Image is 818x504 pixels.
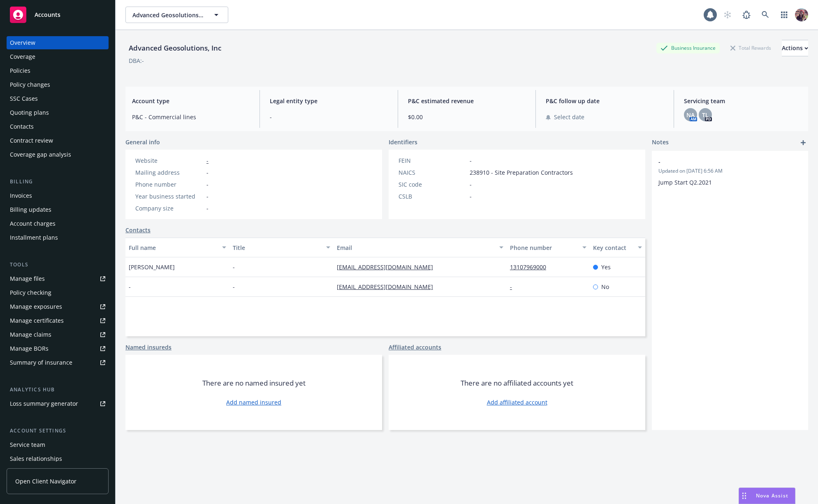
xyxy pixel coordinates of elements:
a: Quoting plans [7,106,109,119]
a: Installment plans [7,231,109,244]
div: Manage certificates [10,314,64,327]
span: - [470,192,472,201]
div: Service team [10,438,45,451]
span: - [470,180,472,189]
div: Summary of insurance [10,356,72,369]
a: Affiliated accounts [389,343,441,351]
div: Phone number [135,180,203,189]
div: Billing [7,178,109,186]
div: Sales relationships [10,452,62,465]
div: Overview [10,36,35,49]
div: DBA: - [129,56,144,65]
a: Contract review [7,134,109,147]
div: Billing updates [10,203,51,216]
div: Installment plans [10,231,58,244]
div: FEIN [399,156,466,165]
div: Contacts [10,120,34,133]
a: Search [757,7,774,23]
a: Summary of insurance [7,356,109,369]
button: Title [229,238,334,257]
a: Manage BORs [7,342,109,355]
div: Phone number [510,243,577,252]
div: Total Rewards [726,43,775,53]
span: $0.00 [408,113,526,121]
div: Contract review [10,134,53,147]
div: Manage exposures [10,300,62,313]
div: Mailing address [135,168,203,177]
a: Coverage [7,50,109,63]
div: Email [337,243,494,252]
span: Updated on [DATE] 6:56 AM [658,167,802,175]
a: Accounts [7,3,109,26]
span: Open Client Navigator [15,477,76,486]
a: Manage claims [7,328,109,341]
span: Account type [132,97,250,105]
div: Invoices [10,189,32,202]
span: - [206,204,209,213]
button: Nova Assist [739,488,795,504]
a: Add named insured [226,398,281,407]
div: Company size [135,204,203,213]
a: Service team [7,438,109,451]
img: photo [795,8,808,21]
span: There are no affiliated accounts yet [461,378,573,388]
a: Invoices [7,189,109,202]
a: Named insureds [125,343,171,351]
div: SIC code [399,180,466,189]
div: CSLB [399,192,466,201]
span: [PERSON_NAME] [129,263,175,271]
span: - [129,282,131,291]
a: Policies [7,64,109,77]
a: 13107969000 [510,263,553,271]
a: SSC Cases [7,92,109,105]
a: Loss summary generator [7,397,109,410]
span: - [233,282,235,291]
button: Advanced Geosolutions, Inc [125,7,228,23]
span: - [470,156,472,165]
a: Add affiliated account [487,398,547,407]
a: Manage exposures [7,300,109,313]
span: 238910 - Site Preparation Contractors [470,168,573,177]
a: Policy changes [7,78,109,91]
div: Policy checking [10,286,51,299]
span: No [601,282,609,291]
span: Servicing team [684,97,802,105]
div: Tools [7,261,109,269]
div: SSC Cases [10,92,38,105]
span: Select date [554,113,584,121]
div: Key contact [593,243,633,252]
span: - [233,263,235,271]
span: Advanced Geosolutions, Inc [132,11,204,19]
a: Contacts [125,226,151,234]
span: - [206,192,209,201]
a: Contacts [7,120,109,133]
button: Email [334,238,507,257]
a: [EMAIL_ADDRESS][DOMAIN_NAME] [337,263,440,271]
a: Coverage gap analysis [7,148,109,161]
button: Full name [125,238,229,257]
a: - [206,157,209,164]
div: Business Insurance [656,43,720,53]
span: - [206,168,209,177]
span: P&C - Commercial lines [132,113,250,121]
div: Manage BORs [10,342,49,355]
a: Manage files [7,272,109,285]
div: Website [135,156,203,165]
span: Jump Start Q2.2021 [658,178,712,186]
a: Sales relationships [7,452,109,465]
span: General info [125,138,160,146]
a: Account charges [7,217,109,230]
div: Coverage gap analysis [10,148,71,161]
span: Identifiers [389,138,417,146]
div: -Updated on [DATE] 6:56 AMJump Start Q2.2021 [652,151,808,193]
div: Drag to move [739,488,749,504]
div: Title [233,243,321,252]
span: P&C follow up date [546,97,663,105]
span: Nova Assist [756,492,788,499]
div: Actions [782,40,808,56]
button: Phone number [507,238,590,257]
span: Legal entity type [270,97,387,105]
a: add [798,138,808,148]
button: Actions [782,40,808,56]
